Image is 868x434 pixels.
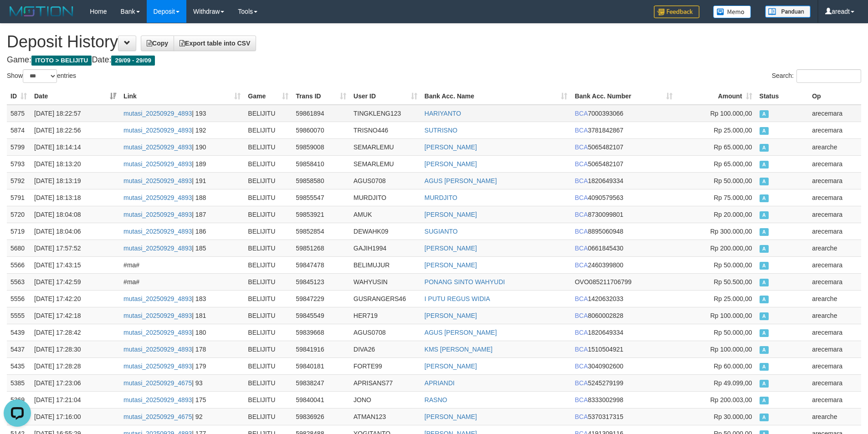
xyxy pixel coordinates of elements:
[714,261,752,269] span: Rp 50.000,00
[571,307,676,324] td: 8060002828
[292,256,350,273] td: 59847478
[7,33,861,51] h1: Deposit History
[244,138,292,155] td: BELIJITU
[31,324,120,341] td: [DATE] 17:28:42
[760,363,769,371] span: Approved
[244,341,292,357] td: BELIJITU
[31,408,120,425] td: [DATE] 17:16:00
[31,290,120,307] td: [DATE] 17:42:20
[244,155,292,172] td: BELIJITU
[808,408,861,425] td: arearche
[120,88,244,105] th: Link: activate to sort column ascending
[120,391,244,408] td: | 175
[292,105,350,122] td: 59861894
[425,177,497,184] a: AGUS [PERSON_NAME]
[350,122,421,138] td: TRISNO446
[760,127,769,135] span: Approved
[120,374,244,391] td: | 93
[571,189,676,206] td: 4090579563
[425,211,477,218] a: [PERSON_NAME]
[31,88,120,105] th: Date: activate to sort column ascending
[7,56,861,65] h4: Game: Date:
[571,256,676,273] td: 2460399800
[760,312,769,320] span: Approved
[575,363,588,370] span: BCA
[244,391,292,408] td: BELIJITU
[120,324,244,341] td: | 180
[714,278,752,286] span: Rp 50.500,00
[575,329,588,336] span: BCA
[120,155,244,172] td: | 189
[796,69,861,83] input: Search:
[7,391,31,408] td: 5369
[7,155,31,172] td: 5793
[714,127,752,134] span: Rp 25.000,00
[292,408,350,425] td: 59836926
[7,240,31,256] td: 5680
[575,413,588,420] span: BCA
[292,206,350,223] td: 59853921
[575,312,588,319] span: BCA
[244,223,292,240] td: BELIJITU
[120,307,244,324] td: | 181
[808,88,861,105] th: Op
[710,245,752,252] span: Rp 200.000,00
[808,307,861,324] td: arearche
[292,324,350,341] td: 59839668
[120,290,244,307] td: | 183
[575,127,588,134] span: BCA
[575,194,588,201] span: BCA
[7,88,31,105] th: ID: activate to sort column ascending
[714,413,752,420] span: Rp 30.000,00
[710,346,752,353] span: Rp 100.000,00
[571,391,676,408] td: 8333002998
[571,341,676,357] td: 1510504921
[123,143,192,151] a: mutasi_20250929_4893
[421,88,571,105] th: Bank Acc. Name: activate to sort column ascending
[120,122,244,138] td: | 192
[31,273,120,290] td: [DATE] 17:42:59
[714,211,752,218] span: Rp 20.000,00
[714,329,752,336] span: Rp 50.000,00
[350,138,421,155] td: SEMARLEMU
[350,256,421,273] td: BELIMUJUR
[575,110,588,117] span: BCA
[575,295,588,302] span: BCA
[31,307,120,324] td: [DATE] 17:42:18
[244,105,292,122] td: BELIJITU
[350,357,421,374] td: FORTE99
[571,357,676,374] td: 3040902600
[571,324,676,341] td: 1820649334
[808,105,861,122] td: arecemara
[292,307,350,324] td: 59845549
[808,223,861,240] td: arecemara
[350,105,421,122] td: TINGKLENG123
[714,160,752,168] span: Rp 65.000,00
[654,5,699,18] img: Feedback.jpg
[571,290,676,307] td: 1420632033
[760,380,769,388] span: Approved
[350,374,421,391] td: APRISANS77
[760,296,769,303] span: Approved
[31,105,120,122] td: [DATE] 18:22:57
[292,240,350,256] td: 59851268
[760,178,769,185] span: Approved
[123,228,192,235] a: mutasi_20250929_4893
[425,261,477,269] a: [PERSON_NAME]
[4,4,31,31] button: Open LiveChat chat widget
[31,155,120,172] td: [DATE] 18:13:20
[123,295,192,302] a: mutasi_20250929_4893
[120,357,244,374] td: | 179
[425,278,505,286] a: PONANG SINTO WAHYUDI
[425,396,447,403] a: RASNO
[425,245,477,252] a: [PERSON_NAME]
[120,341,244,357] td: | 178
[760,397,769,404] span: Approved
[350,391,421,408] td: JONO
[714,194,752,201] span: Rp 75.000,00
[710,312,752,319] span: Rp 100.000,00
[180,40,250,47] span: Export table into CSV
[710,396,752,403] span: Rp 200.003,00
[350,290,421,307] td: GUSRANGERS46
[7,172,31,189] td: 5792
